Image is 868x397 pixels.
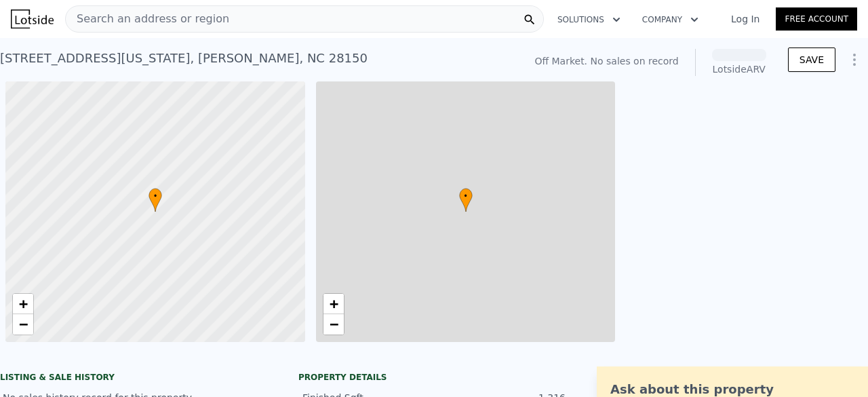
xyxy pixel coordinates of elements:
[329,295,338,312] span: +
[19,316,28,333] span: −
[323,314,344,335] a: Zoom out
[712,62,766,76] div: Lotside ARV
[298,372,570,383] div: Property details
[13,314,33,335] a: Zoom out
[788,48,835,72] button: SAVE
[534,54,678,68] div: Off Market. No sales on record
[11,10,54,29] img: Lotside
[841,46,868,73] button: Show Options
[459,190,473,202] span: •
[66,11,229,27] span: Search an address or region
[323,294,344,314] a: Zoom in
[149,190,162,202] span: •
[329,316,338,333] span: −
[149,188,162,212] div: •
[631,7,709,32] button: Company
[13,294,33,314] a: Zoom in
[715,12,776,26] a: Log In
[19,295,28,312] span: +
[459,188,473,212] div: •
[547,7,631,32] button: Solutions
[776,7,857,31] a: Free Account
